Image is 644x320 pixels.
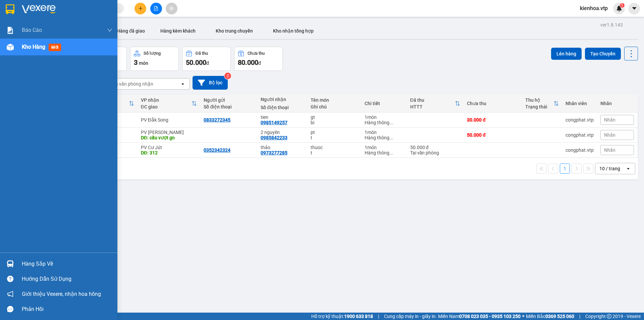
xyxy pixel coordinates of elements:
[410,150,460,155] div: Tại văn phòng
[22,259,112,269] div: Hàng sắp về
[311,115,358,120] div: gt
[224,73,231,79] sup: 2
[365,120,404,125] div: Hàng thông thường
[585,48,621,60] button: Tạo Chuyến
[620,3,625,8] sup: 1
[311,97,358,103] div: Tên món
[154,6,158,11] span: file-add
[258,60,261,66] span: đ
[169,6,174,11] span: aim
[204,97,254,103] div: Người gửi
[261,135,287,140] div: 0985842233
[139,60,148,66] span: món
[579,313,580,320] span: |
[138,6,143,11] span: plus
[628,3,640,14] button: caret-down
[182,47,231,71] button: Đã thu50.000đ
[525,104,553,109] div: Trạng thái
[604,117,615,123] span: Nhãn
[248,51,265,56] div: Chưa thu
[141,150,197,155] div: DĐ: 312
[141,97,192,103] div: VP nhận
[234,47,283,71] button: Chưa thu80.000đ
[365,115,404,120] div: 1 món
[566,117,594,123] div: congphat.vtp
[206,60,209,66] span: đ
[604,147,615,153] span: Nhãn
[216,28,253,34] span: Kho trung chuyển
[130,47,179,71] button: Số lượng3món
[365,150,404,155] div: Hàng thông thường
[438,313,521,320] span: Miền Nam
[607,314,611,319] span: copyright
[311,313,373,320] span: Hỗ trợ kỹ thuật:
[261,115,304,120] div: tien
[7,306,13,312] span: message
[180,81,185,87] svg: open
[238,58,258,66] span: 80.000
[166,3,177,14] button: aim
[621,3,623,8] span: 1
[525,97,553,103] div: Thu hộ
[407,95,464,112] th: Toggle SortBy
[141,117,197,123] div: PV Đắk Song
[261,105,304,110] div: Số điện thoại
[107,28,112,33] span: down
[261,145,304,150] div: thảo
[600,21,623,29] div: ver 1.8.143
[22,26,42,34] span: Báo cáo
[467,117,519,123] div: 30.000 đ
[150,3,162,14] button: file-add
[311,130,358,135] div: pt
[204,117,230,123] div: 0833272345
[599,165,620,172] div: 10 / trang
[566,101,594,106] div: Nhân viên
[111,23,150,39] button: Hàng đã giao
[7,44,14,51] img: warehouse-icon
[365,130,404,135] div: 1 món
[204,104,254,109] div: Số điện thoại
[186,58,206,66] span: 50.000
[134,58,138,66] span: 3
[7,291,13,297] span: notification
[560,164,570,174] button: 1
[616,5,622,11] img: icon-new-feature
[311,120,358,125] div: bi
[344,314,373,319] strong: 1900 633 818
[522,315,524,318] span: ⚪️
[365,135,404,140] div: Hàng thông thường
[311,145,358,150] div: thuoc
[575,4,613,12] span: kienhoa.vtp
[545,314,574,319] strong: 0369 525 060
[566,147,594,153] div: congphat.vtp
[389,120,393,125] span: ...
[7,276,13,282] span: question-circle
[22,304,112,314] div: Phản hồi
[631,5,637,11] span: caret-down
[467,132,519,138] div: 50.000 đ
[389,135,393,140] span: ...
[204,147,230,153] div: 0352342324
[410,97,455,103] div: Đã thu
[522,95,562,112] th: Toggle SortBy
[141,104,192,109] div: ĐC giao
[365,145,404,150] div: 1 món
[160,28,196,34] span: Hàng kèm khách
[526,313,574,320] span: Miền Bắc
[144,51,161,56] div: Số lượng
[273,28,314,34] span: Kho nhận tổng hợp
[384,313,436,320] span: Cung cấp máy in - giấy in:
[467,101,519,106] div: Chưa thu
[261,120,287,125] div: 0985149257
[311,150,358,155] div: t
[551,48,582,60] button: Lên hàng
[389,150,393,155] span: ...
[626,166,631,171] svg: open
[6,4,14,14] img: logo-vxr
[22,274,112,284] div: Hướng dẫn sử dụng
[7,260,14,267] img: warehouse-icon
[410,145,460,150] div: 50.000 đ
[7,27,14,34] img: solution-icon
[311,104,358,109] div: Ghi chú
[141,130,197,135] div: PV [PERSON_NAME]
